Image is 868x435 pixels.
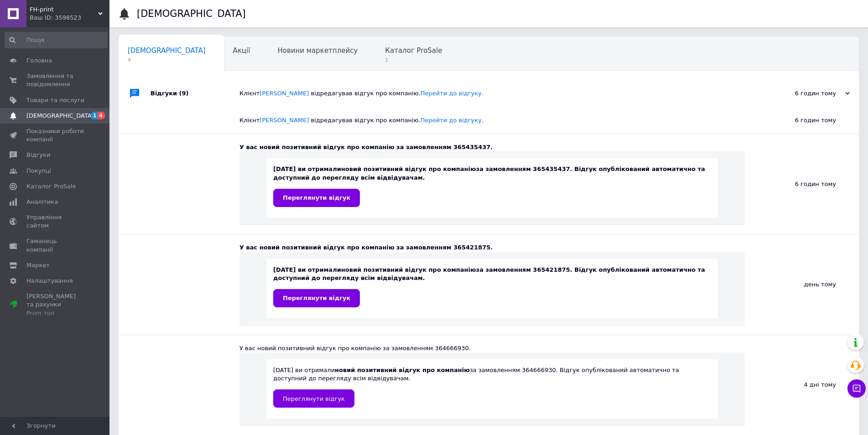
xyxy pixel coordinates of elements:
button: Чат з покупцем [847,379,866,398]
input: Пошук [5,32,108,48]
span: Каталог ProSale [26,182,76,191]
span: Показники роботи компанії [26,127,84,144]
div: 6 годин тому [745,107,859,134]
span: Клієнт [239,90,483,97]
a: Перейти до відгуку. [421,90,483,97]
span: 1 [385,57,442,63]
span: Замовлення та повідомлення [26,72,84,88]
b: новий позитивний відгук про компанію [341,166,476,172]
span: Товари та послуги [26,96,84,104]
span: Маркет [26,261,50,269]
span: відредагував відгук про компанію. [311,117,483,124]
span: Клієнт [239,117,483,124]
div: [DATE] ви отримали за замовленням 365435437. Відгук опублікований автоматично та доступний до пер... [273,165,711,207]
span: Головна [26,57,52,65]
div: У вас новий позитивний відгук про компанію за замовленням 365435437. [239,143,745,151]
div: [DATE] ви отримали за замовленням 364666930. Відгук опублікований автоматично та доступний до пер... [273,366,711,408]
span: Переглянути відгук [283,395,345,402]
div: Відгуки [151,80,239,107]
a: Переглянути відгук [273,389,354,408]
div: 6 годин тому [759,89,850,98]
div: 6 годин тому [745,134,859,234]
span: Відгуки [26,151,50,159]
a: [PERSON_NAME] [260,117,309,124]
span: Переглянути відгук [283,194,350,201]
h1: [DEMOGRAPHIC_DATA] [137,8,246,19]
div: Ваш ID: 3598523 [30,14,109,22]
a: Перейти до відгуку. [421,117,483,124]
div: Prom топ [26,309,84,317]
span: Гаманець компанії [26,237,84,254]
div: 4 дні тому [745,335,859,435]
a: Переглянути відгук [273,289,360,307]
span: Аналітика [26,198,58,206]
span: [DEMOGRAPHIC_DATA] [128,47,206,55]
b: новий позитивний відгук про компанію [341,266,476,273]
span: Управління сайтом [26,213,84,230]
span: Каталог ProSale [385,47,442,55]
span: Налаштування [26,277,73,285]
span: Покупці [26,167,51,175]
div: день тому [745,234,859,334]
span: 4 [128,57,206,63]
div: У вас новий позитивний відгук про компанію за замовленням 364666930. [239,344,745,352]
span: відредагував відгук про компанію. [311,90,483,97]
a: [PERSON_NAME] [260,90,309,97]
div: У вас новий позитивний відгук про компанію за замовленням 365421875. [239,243,745,252]
div: [DATE] ви отримали за замовленням 365421875. Відгук опублікований автоматично та доступний до пер... [273,266,711,307]
span: Переглянути відгук [283,295,350,301]
span: FH-print [30,5,98,14]
b: новий позитивний відгук про компанію [335,367,470,373]
span: [DEMOGRAPHIC_DATA] [26,112,94,120]
span: Акції [233,47,250,55]
span: [PERSON_NAME] та рахунки [26,292,84,317]
a: Переглянути відгук [273,189,360,207]
span: Новини маркетплейсу [277,47,358,55]
span: 4 [98,112,105,119]
span: 1 [91,112,98,119]
span: (9) [179,90,189,97]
